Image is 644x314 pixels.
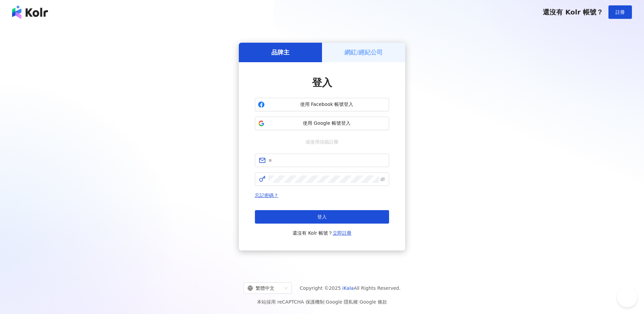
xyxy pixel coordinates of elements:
[358,299,360,305] span: |
[300,284,401,292] span: Copyright © 2025 All Rights Reserved.
[333,230,352,236] a: 立即註冊
[342,285,354,291] a: iKala
[380,177,385,182] span: eye-invisible
[255,98,389,111] button: 使用 Facebook 帳號登入
[543,8,603,16] span: 還沒有 Kolr 帳號？
[255,193,278,198] a: 忘記密碼？
[615,9,625,15] span: 註冊
[324,299,326,305] span: |
[257,298,387,306] span: 本站採用 reCAPTCHA 保護機制
[344,48,383,56] h5: 網紅/經紀公司
[292,229,352,237] span: 還沒有 Kolr 帳號？
[271,48,289,56] h5: 品牌主
[608,5,632,19] button: 註冊
[301,138,343,146] span: 或使用信箱註冊
[317,214,327,220] span: 登入
[255,117,389,130] button: 使用 Google 帳號登入
[326,299,358,305] a: Google 隱私權
[12,5,48,19] img: logo
[255,210,389,224] button: 登入
[617,287,637,307] iframe: Help Scout Beacon - Open
[360,299,387,305] a: Google 條款
[267,120,386,127] span: 使用 Google 帳號登入
[248,283,282,293] div: 繁體中文
[312,77,332,88] span: 登入
[267,101,386,108] span: 使用 Facebook 帳號登入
